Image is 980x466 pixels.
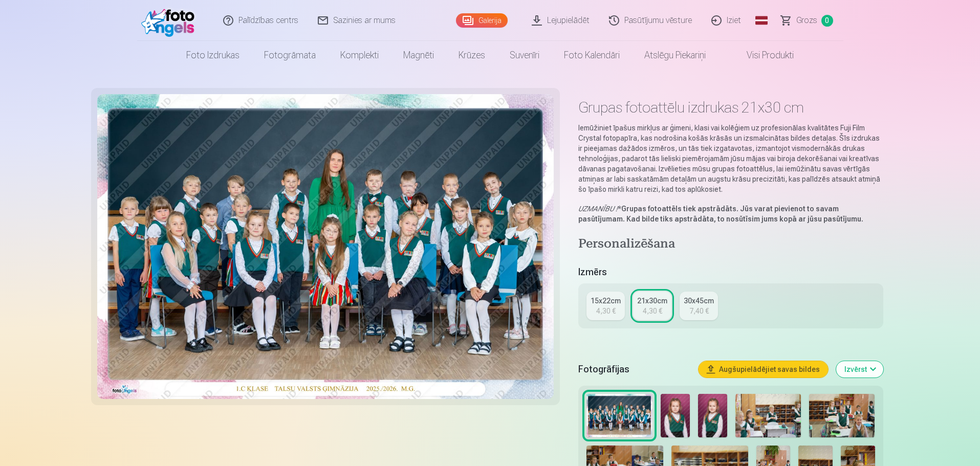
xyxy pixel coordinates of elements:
div: 4,30 € [643,306,662,316]
span: 0 [821,15,833,27]
a: Atslēgu piekariņi [632,41,718,70]
p: Iemūžiniet īpašus mirkļus ar ģimeni, klasi vai kolēģiem uz profesionālas kvalitātes Fuji Film Cry... [578,123,883,194]
a: Foto izdrukas [174,41,252,70]
h4: Personalizēšana [578,236,883,253]
div: 15x22cm [591,296,621,306]
a: Visi produkti [718,41,806,70]
div: 30x45cm [684,296,714,306]
a: Galerija [456,13,508,28]
em: UZMANĪBU ! [578,205,618,213]
button: Augšupielādējiet savas bildes [699,361,828,378]
a: 21x30cm4,30 € [633,292,671,320]
a: Krūzes [446,41,497,70]
strong: Grupas fotoattēls tiek apstrādāts. Jūs varat pievienot to savam pasūtījumam. Kad bilde tiks apstr... [578,205,863,223]
button: Izvērst [836,361,883,378]
a: Komplekti [328,41,391,70]
h5: Izmērs [578,265,883,279]
a: Fotogrāmata [252,41,328,70]
img: /fa1 [141,4,200,37]
a: 30x45cm7,40 € [680,292,718,320]
a: Foto kalendāri [552,41,632,70]
a: Suvenīri [497,41,552,70]
h1: Grupas fotoattēlu izdrukas 21x30 cm [578,98,883,117]
div: 4,30 € [596,306,616,316]
a: Magnēti [391,41,446,70]
div: 7,40 € [689,306,709,316]
h5: Fotogrāfijas [578,362,690,376]
a: 15x22cm4,30 € [586,292,625,320]
span: Grozs [796,14,817,27]
div: 21x30cm [637,296,667,306]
